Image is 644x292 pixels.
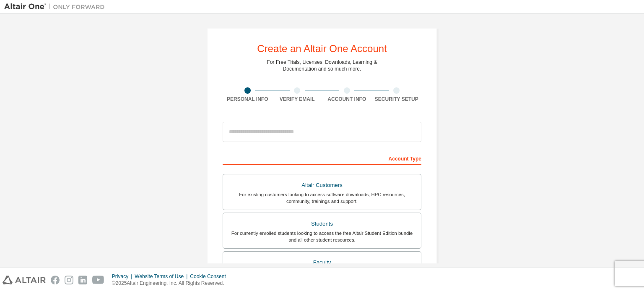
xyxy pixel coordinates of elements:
div: Account Type [223,151,421,165]
img: linkedin.svg [78,276,87,284]
div: Create an Altair One Account [257,44,387,54]
img: instagram.svg [65,276,73,284]
div: Website Terms of Use [135,273,190,280]
div: For currently enrolled students looking to access the free Altair Student Edition bundle and all ... [228,230,416,243]
div: Altair Customers [228,179,416,191]
div: Verify Email [273,96,322,103]
p: © 2025 Altair Engineering, Inc. All Rights Reserved. [112,280,231,287]
div: Security Setup [372,96,422,103]
div: Cookie Consent [190,273,231,280]
img: facebook.svg [51,276,60,284]
div: For existing customers looking to access software downloads, HPC resources, community, trainings ... [228,191,416,205]
img: altair_logo.svg [3,276,46,284]
div: Personal Info [223,96,273,103]
img: Altair One [4,3,109,11]
div: For Free Trials, Licenses, Downloads, Learning & Documentation and so much more. [267,59,377,72]
img: youtube.svg [92,276,104,284]
div: Students [228,218,416,230]
div: Account Info [322,96,372,103]
div: Faculty [228,257,416,268]
div: Privacy [112,273,135,280]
